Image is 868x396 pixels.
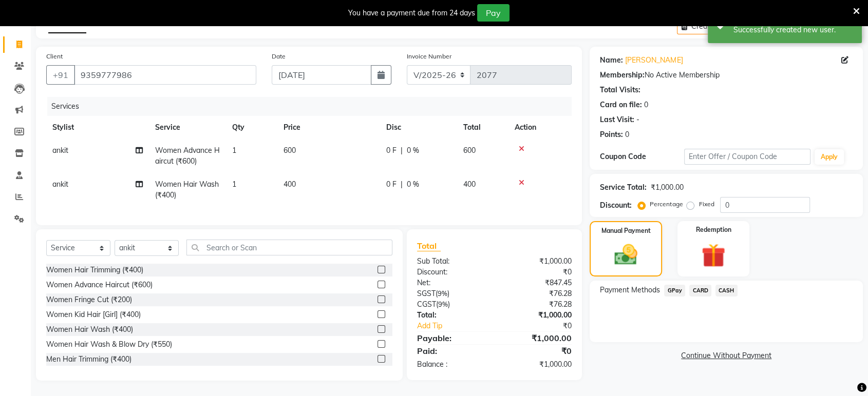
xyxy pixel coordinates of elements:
[46,324,133,335] div: Women Hair Wash (₹400)
[386,179,397,190] span: 0 F
[407,52,451,61] label: Invoice Number
[684,149,810,165] input: Enter Offer / Coupon Code
[409,288,495,299] div: ( )
[47,97,579,116] div: Services
[695,225,731,234] label: Redemption
[46,309,141,320] div: Women Kid Hair [Girl] (₹400)
[815,149,844,165] button: Apply
[417,289,436,298] span: SGST
[46,354,131,365] div: Men Hair Trimming (₹400)
[417,241,441,251] span: Total
[600,182,647,193] div: Service Total:
[600,129,623,140] div: Points:
[232,180,236,189] span: 1
[409,332,495,344] div: Payable:
[438,300,448,308] span: 9%
[607,242,644,268] img: _cash.svg
[625,55,683,66] a: [PERSON_NAME]
[46,116,149,139] th: Stylist
[600,55,623,66] div: Name:
[495,256,580,267] div: ₹1,000.00
[409,299,495,310] div: ( )
[600,285,660,295] span: Payment Methods
[409,359,495,370] div: Balance :
[733,25,854,35] div: Successfully created new user.
[600,200,632,211] div: Discount:
[417,300,436,309] span: CGST
[186,240,392,255] input: Search or Scan
[495,299,580,310] div: ₹76.28
[46,339,172,350] div: Women Hair Wash & Blow Dry (₹550)
[689,285,711,296] span: CARD
[495,345,580,357] div: ₹0
[508,321,579,331] div: ₹0
[600,85,640,95] div: Total Visits:
[46,294,132,305] div: Women Fringe Cut (₹200)
[409,310,495,321] div: Total:
[664,285,685,296] span: GPay
[284,146,296,155] span: 600
[715,285,738,296] span: CASH
[155,180,219,200] span: Women Hair Wash (₹400)
[407,145,419,156] span: 0 %
[409,321,508,331] a: Add Tip
[284,180,296,189] span: 400
[409,278,495,288] div: Net:
[600,151,684,162] div: Coupon Code
[386,145,397,156] span: 0 F
[463,180,476,189] span: 400
[46,52,63,61] label: Client
[401,179,403,190] span: |
[149,116,226,139] th: Service
[52,180,68,189] span: ankit
[463,146,476,155] span: 600
[226,116,277,139] th: Qty
[401,145,403,156] span: |
[46,265,143,275] div: Women Hair Trimming (₹400)
[495,310,580,321] div: ₹1,000.00
[508,116,572,139] th: Action
[272,52,286,61] label: Date
[625,129,629,140] div: 0
[457,116,508,139] th: Total
[495,288,580,299] div: ₹76.28
[650,200,683,209] label: Percentage
[74,65,256,85] input: Search by Name/Mobile/Email/Code
[600,114,634,125] div: Last Visit:
[694,241,732,270] img: _gift.svg
[477,4,510,22] button: Pay
[495,359,580,370] div: ₹1,000.00
[601,226,651,235] label: Manual Payment
[407,179,419,190] span: 0 %
[600,70,853,81] div: No Active Membership
[409,267,495,278] div: Discount:
[495,332,580,344] div: ₹1,000.00
[46,280,153,290] div: Women Advance Haircut (₹600)
[380,116,457,139] th: Disc
[438,289,447,298] span: 9%
[651,182,683,193] div: ₹1,000.00
[348,8,475,18] div: You have a payment due from 24 days
[600,70,645,81] div: Membership:
[600,100,642,110] div: Card on file:
[409,345,495,357] div: Paid:
[636,114,639,125] div: -
[495,267,580,278] div: ₹0
[495,278,580,288] div: ₹847.45
[677,18,736,34] button: Create New
[232,146,236,155] span: 1
[46,65,75,85] button: +91
[699,200,714,209] label: Fixed
[52,146,68,155] span: ankit
[592,350,861,361] a: Continue Without Payment
[644,100,648,110] div: 0
[155,146,220,166] span: Women Advance Haircut (₹600)
[277,116,380,139] th: Price
[409,256,495,267] div: Sub Total:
